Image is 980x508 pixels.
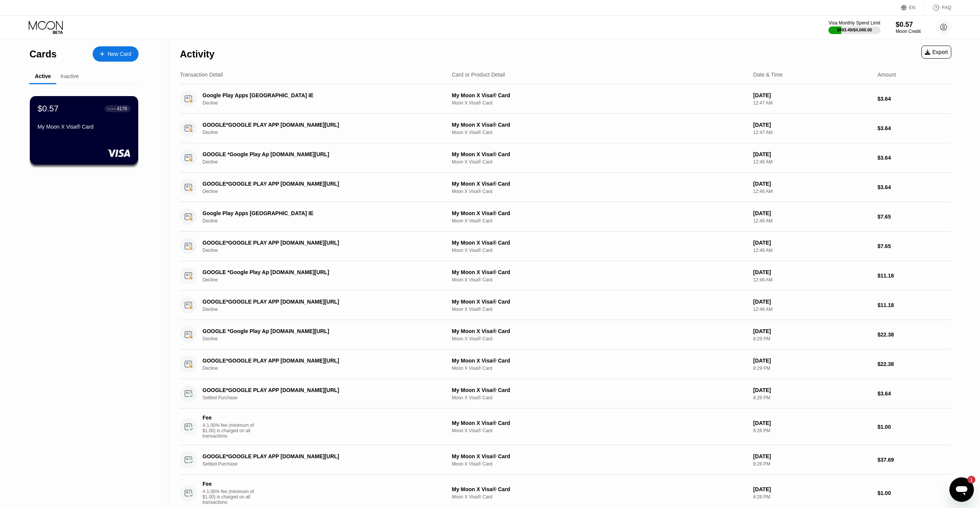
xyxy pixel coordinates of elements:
[753,122,872,128] div: [DATE]
[30,96,138,165] div: $0.57● ● ● ●4176My Moon X Visa® Card
[452,453,747,459] div: My Moon X Visa® Card
[896,21,921,34] div: $0.57Moon Credit
[180,291,951,320] div: GOOGLE*GOOGLE PLAY APP [DOMAIN_NAME][URL]DeclineMy Moon X Visa® CardMoon X Visa® Card[DATE]12:46 ...
[877,424,951,430] div: $1.00
[949,477,974,502] iframe: Schaltfläche zum Öffnen des Messaging-Fensters, 1 ungelesene Nachricht
[753,453,872,459] div: [DATE]
[753,277,872,283] div: 12:46 AM
[203,92,425,98] div: Google Play Apps [GEOGRAPHIC_DATA] IE
[452,189,747,194] div: Moon X Visa® Card
[753,494,872,500] div: 8:26 PM
[108,51,131,57] div: New Card
[828,20,880,34] div: Visa Monthly Spend Limit$993.49/$4,000.00
[203,100,442,106] div: Decline
[877,332,951,338] div: $22.38
[452,122,747,128] div: My Moon X Visa® Card
[203,218,442,224] div: Decline
[877,390,951,397] div: $3.64
[203,269,425,275] div: GOOGLE *Google Play Ap [DOMAIN_NAME][URL]
[960,476,975,483] iframe: Anzahl ungelesener Nachrichten
[452,240,747,246] div: My Moon X Visa® Card
[60,73,79,79] div: Inactive
[452,494,747,500] div: Moon X Visa® Card
[452,328,747,334] div: My Moon X Visa® Card
[753,218,872,224] div: 12:46 AM
[452,395,747,400] div: Moon X Visa® Card
[452,387,747,393] div: My Moon X Visa® Card
[909,5,916,10] div: EN
[877,361,951,367] div: $22.38
[203,189,442,194] div: Decline
[753,461,872,467] div: 8:26 PM
[877,72,896,78] div: Amount
[896,29,921,34] div: Moon Credit
[93,46,139,62] div: New Card
[452,486,747,492] div: My Moon X Visa® Card
[452,92,747,98] div: My Moon X Visa® Card
[753,420,872,426] div: [DATE]
[452,461,747,467] div: Moon X Visa® Card
[180,261,951,291] div: GOOGLE *Google Play Ap [DOMAIN_NAME][URL]DeclineMy Moon X Visa® CardMoon X Visa® Card[DATE]12:46 ...
[877,96,951,102] div: $3.64
[753,189,872,194] div: 12:46 AM
[925,49,948,55] div: Export
[896,21,921,29] div: $0.57
[877,490,951,496] div: $1.00
[452,299,747,305] div: My Moon X Visa® Card
[452,159,747,165] div: Moon X Visa® Card
[837,28,872,32] div: $993.49 / $4,000.00
[203,277,442,283] div: Decline
[203,481,256,487] div: Fee
[180,408,951,445] div: FeeA 1.00% fee (minimum of $1.00) is charged on all transactionsMy Moon X Visa® CardMoon X Visa® ...
[203,307,442,312] div: Decline
[877,184,951,190] div: $3.64
[877,302,951,308] div: $11.18
[877,243,951,249] div: $7.65
[203,122,425,128] div: GOOGLE*GOOGLE PLAY APP [DOMAIN_NAME][URL]
[452,130,747,135] div: Moon X Visa® Card
[203,395,442,400] div: Settled Purchase
[753,100,872,106] div: 12:47 AM
[203,387,425,393] div: GOOGLE*GOOGLE PLAY APP [DOMAIN_NAME][URL]
[753,366,872,371] div: 8:29 PM
[753,159,872,165] div: 12:46 AM
[180,202,951,232] div: Google Play Apps [GEOGRAPHIC_DATA] IEDeclineMy Moon X Visa® CardMoon X Visa® Card[DATE]12:46 AM$7.65
[203,336,442,341] div: Decline
[877,457,951,463] div: $37.69
[877,214,951,220] div: $7.65
[452,336,747,341] div: Moon X Visa® Card
[753,395,872,400] div: 8:26 PM
[203,240,425,246] div: GOOGLE*GOOGLE PLAY APP [DOMAIN_NAME][URL]
[877,125,951,131] div: $3.64
[203,130,442,135] div: Decline
[452,269,747,275] div: My Moon X Visa® Card
[452,100,747,106] div: Moon X Visa® Card
[38,124,131,130] div: My Moon X Visa® Card
[452,307,747,312] div: Moon X Visa® Card
[753,248,872,253] div: 12:46 AM
[180,114,951,143] div: GOOGLE*GOOGLE PLAY APP [DOMAIN_NAME][URL]DeclineMy Moon X Visa® CardMoon X Visa® Card[DATE]12:47 ...
[203,181,425,187] div: GOOGLE*GOOGLE PLAY APP [DOMAIN_NAME][URL]
[452,248,747,253] div: Moon X Visa® Card
[753,151,872,157] div: [DATE]
[924,4,951,11] div: FAQ
[203,151,425,157] div: GOOGLE *Google Play Ap [DOMAIN_NAME][URL]
[452,151,747,157] div: My Moon X Visa® Card
[29,49,57,60] div: Cards
[203,248,442,253] div: Decline
[180,320,951,350] div: GOOGLE *Google Play Ap [DOMAIN_NAME][URL]DeclineMy Moon X Visa® CardMoon X Visa® Card[DATE]8:29 P...
[921,46,951,59] div: Export
[753,210,872,216] div: [DATE]
[753,299,872,305] div: [DATE]
[203,299,425,305] div: GOOGLE*GOOGLE PLAY APP [DOMAIN_NAME][URL]
[452,277,747,283] div: Moon X Visa® Card
[180,379,951,408] div: GOOGLE*GOOGLE PLAY APP [DOMAIN_NAME][URL]Settled PurchaseMy Moon X Visa® CardMoon X Visa® Card[DA...
[753,307,872,312] div: 12:46 AM
[180,49,214,60] div: Activity
[753,72,783,78] div: Date & Time
[877,273,951,279] div: $11.18
[753,387,872,393] div: [DATE]
[753,428,872,433] div: 8:26 PM
[753,486,872,492] div: [DATE]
